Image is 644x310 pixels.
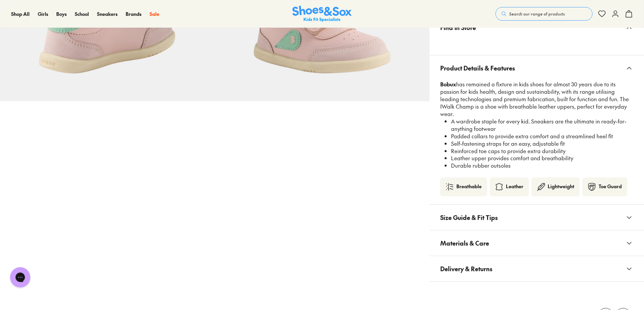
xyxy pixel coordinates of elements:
[456,183,482,191] div: Breathable
[495,183,503,191] img: Type_material-leather.svg
[150,10,159,18] a: Sale
[56,10,67,18] a: Boys
[440,40,633,47] iframe: Find in Store
[440,207,498,227] span: Size Guide & Fit Tips
[446,183,454,191] img: breathable.png
[451,147,633,155] li: Reinforced toe caps to provide extra durability
[537,183,545,191] img: lightweigh-icon.png
[548,183,574,191] div: Lightweight
[429,256,644,281] button: Delivery & Returns
[451,118,633,133] li: A wardrobe staple for every kid. Sneakers are the ultimate in ready-for-anything footwear
[588,183,596,191] img: toe-guard-icon.png
[429,205,644,230] button: Size Guide & Fit Tips
[292,6,352,22] a: Shoes & Sox
[56,10,67,17] span: Boys
[440,259,492,279] span: Delivery & Returns
[38,10,48,17] span: Girls
[495,7,592,21] button: Search our range of products
[440,233,489,253] span: Materials & Care
[38,10,48,18] a: Girls
[150,10,159,17] span: Sale
[292,6,352,22] img: SNS_Logo_Responsive.svg
[75,10,89,17] span: School
[429,230,644,256] button: Materials & Care
[440,81,633,118] p: has remained a fixture in kids shoes for almost 30 years due to its passion for kids health, desi...
[451,154,633,162] li: Leather upper provides comfort and breathability
[451,133,633,140] li: Padded collars to provide extra comfort and a streamlined heel fit
[506,183,523,191] div: Leather
[11,10,30,18] a: Shop All
[126,10,141,18] a: Brands
[440,58,515,78] span: Product Details & Features
[97,10,118,17] span: Sneakers
[75,10,89,18] a: School
[451,162,633,169] li: Durable rubber outsoles
[11,10,30,17] span: Shop All
[509,11,565,17] span: Search our range of products
[126,10,141,17] span: Brands
[429,55,644,81] button: Product Details & Features
[7,265,34,290] iframe: Gorgias live chat messenger
[599,183,622,191] div: Toe Guard
[451,140,633,147] li: Self-fastening straps for an easy, adjustable fit
[97,10,118,18] a: Sneakers
[440,80,456,88] strong: Bobux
